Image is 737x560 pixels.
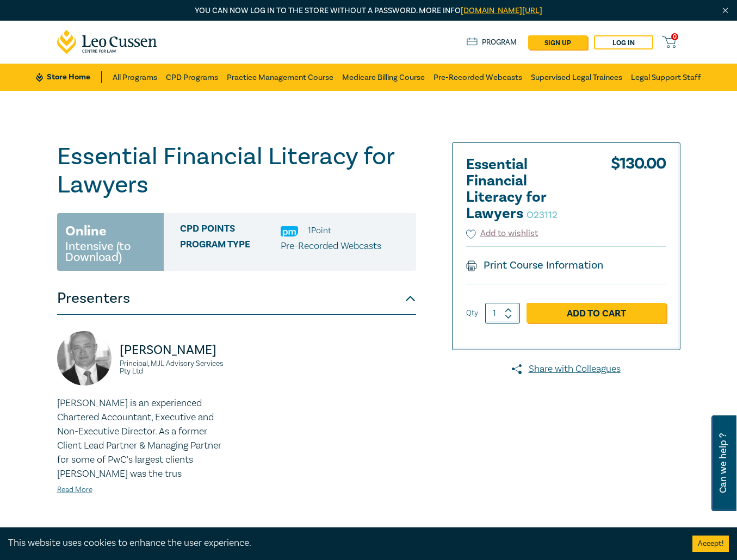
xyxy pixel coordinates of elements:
[65,221,107,241] h3: Online
[467,36,517,48] a: Program
[466,307,478,319] label: Qty
[57,5,680,17] p: You can now log in to the store without a password. More info
[466,258,604,272] a: Print Course Information
[485,303,520,323] input: 1
[180,223,281,238] span: CPD Points
[113,64,157,91] a: All Programs
[36,71,102,83] a: Store Home
[466,227,538,240] button: Add to wishlist
[611,157,666,227] div: $ 130.00
[342,64,425,91] a: Medicare Billing Course
[721,6,730,15] img: Close
[433,64,522,91] a: Pre-Recorded Webcasts
[631,64,701,91] a: Legal Support Staff
[466,157,586,222] h2: Essential Financial Literacy for Lawyers
[692,536,729,552] button: Accept cookies
[527,303,666,323] a: Add to Cart
[531,64,622,91] a: Supervised Legal Trainees
[594,35,653,49] a: Log in
[8,536,676,550] div: This website uses cookies to enhance the user experience.
[452,362,680,376] a: Share with Colleagues
[65,241,156,263] small: Intensive (to Download)
[166,64,218,91] a: CPD Programs
[120,360,230,375] small: Principal, MJL Advisory Services Pty Ltd
[281,239,381,253] p: Pre-Recorded Webcasts
[718,422,728,505] span: Can we help ?
[57,331,112,385] img: https://s3.ap-southeast-2.amazonaws.com/leo-cussen-store-production-content/Contacts/Mark%20J.%20...
[281,226,298,237] img: Practice Management & Business Skills
[57,282,416,315] button: Presenters
[227,64,333,91] a: Practice Management Course
[671,33,678,40] span: 0
[527,209,558,221] small: O23112
[308,223,331,238] li: 1 Point
[528,35,587,49] a: sign up
[461,5,542,16] a: [DOMAIN_NAME][URL]
[180,239,281,253] span: Program type
[57,485,92,495] a: Read More
[57,396,230,481] p: [PERSON_NAME] is an experienced Chartered Accountant, Executive and Non-Executive Director. As a ...
[57,142,416,199] h1: Essential Financial Literacy for Lawyers
[120,341,230,359] p: [PERSON_NAME]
